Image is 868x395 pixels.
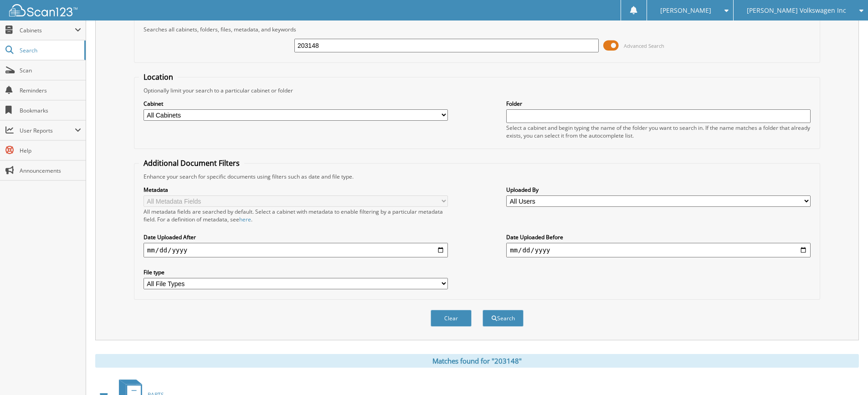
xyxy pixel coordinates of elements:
div: Matches found for "203148" [95,354,859,368]
div: Enhance your search for specific documents using filters such as date and file type. [139,173,815,180]
button: Clear [431,310,472,327]
legend: Additional Document Filters [139,158,244,168]
span: Announcements [20,167,81,174]
span: [PERSON_NAME] [660,8,711,13]
img: scan123-logo-white.svg [9,4,77,16]
label: Cabinet [144,100,448,108]
button: Search [483,310,524,327]
input: end [506,243,811,257]
iframe: Chat Widget [822,351,868,395]
label: Metadata [144,186,448,194]
a: here [239,215,251,223]
span: Advanced Search [624,42,664,49]
span: Scan [20,67,81,74]
div: Searches all cabinets, folders, files, metadata, and keywords [139,26,815,33]
span: [PERSON_NAME] Volkswagen Inc [747,8,846,13]
div: Optionally limit your search to a particular cabinet or folder [139,87,815,94]
div: Select a cabinet and begin typing the name of the folder you want to search in. If the name match... [506,124,811,139]
span: Cabinets [20,26,75,34]
input: start [144,243,448,257]
span: Search [20,46,80,54]
label: Folder [506,100,811,108]
span: Bookmarks [20,107,81,114]
span: Help [20,147,81,154]
div: All metadata fields are searched by default. Select a cabinet with metadata to enable filtering b... [144,208,448,223]
span: User Reports [20,127,75,134]
label: Uploaded By [506,186,811,194]
label: Date Uploaded Before [506,233,811,241]
label: Date Uploaded After [144,233,448,241]
legend: Location [139,72,178,82]
span: Reminders [20,87,81,94]
label: File type [144,268,448,276]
